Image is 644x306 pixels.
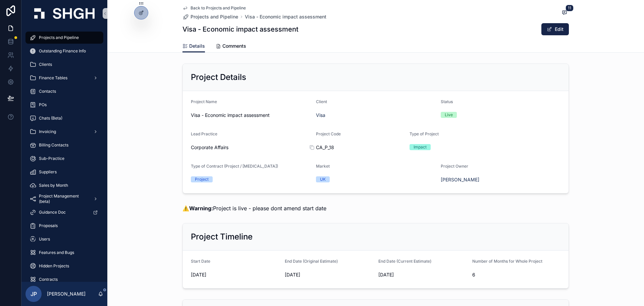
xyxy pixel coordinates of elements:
span: Features and Bugs [39,250,74,255]
span: End Date (Current Estimate) [378,259,431,264]
div: Project [195,176,209,182]
p: [PERSON_NAME] [47,291,86,297]
span: Type of Contract (Project / [MEDICAL_DATA]) [191,164,278,169]
span: Number of Months for Whole Project [472,259,542,264]
a: Contacts [25,85,103,97]
span: End Date (Original Estimate) [285,259,338,264]
a: [PERSON_NAME] [441,176,479,183]
span: Projects and Pipeline [39,35,79,40]
a: Clients [25,58,103,71]
button: 11 [560,9,569,17]
span: Visa - Economic impact assessment [191,112,311,119]
span: Clients [39,62,52,67]
a: Details [182,40,205,53]
span: Projects and Pipeline [191,13,238,20]
div: Live [445,112,453,118]
a: Hidden Projects [25,260,103,272]
span: Project Management (beta) [39,193,88,204]
h1: Visa - Economic impact assessment [182,25,299,34]
span: Status [441,99,453,104]
span: Invoicing [39,129,56,134]
span: Suppliers [39,169,57,175]
a: Outstanding Finance Info [25,45,103,57]
a: Projects and Pipeline [182,13,238,20]
a: Invoicing [25,126,103,138]
span: 6 [472,271,561,278]
a: Comments [216,40,246,53]
span: Outstanding Finance Info [39,48,86,54]
img: App logo [34,8,95,19]
a: Chats (Beta) [25,112,103,124]
span: POs [39,102,47,107]
span: Client [316,99,327,104]
button: Edit [541,23,569,35]
span: [DATE] [191,271,279,278]
span: Project Name [191,99,217,104]
a: Finance Tables [25,72,103,84]
span: ⚠️ Project is live - please dont amend start date [182,205,326,212]
span: 11 [566,5,574,11]
a: Proposals [25,220,103,232]
a: Suppliers [25,166,103,178]
span: Market [316,164,330,169]
div: scrollable content [21,27,107,282]
span: Start Date [191,259,210,264]
a: Users [25,233,103,245]
a: Back to Projects and Pipeline [182,5,246,11]
strong: Warning: [189,205,213,212]
span: Guidance Doc [39,210,66,215]
span: Project Owner [441,164,468,169]
span: Contracts [39,277,58,282]
a: Guidance Doc [25,206,103,218]
span: Corporate Affairs [191,144,228,151]
a: Sales by Month [25,179,103,191]
span: Finance Tables [39,75,67,81]
div: Impact [414,144,427,150]
div: UK [320,176,326,182]
a: POs [25,99,103,111]
span: [DATE] [285,271,373,278]
span: Proposals [39,223,58,228]
h2: Project Details [191,72,246,83]
span: Contacts [39,89,56,94]
span: Back to Projects and Pipeline [191,5,246,11]
span: Details [189,43,205,49]
span: [DATE] [378,271,467,278]
a: Contracts [25,273,103,286]
a: Sub-Practice [25,152,103,165]
span: Hidden Projects [39,263,69,269]
a: Features and Bugs [25,247,103,259]
a: Projects and Pipeline [25,32,103,44]
a: Project Management (beta) [25,193,103,205]
span: CA_P_18 [316,144,405,151]
span: Lead Practice [191,131,217,136]
span: Sub-Practice [39,156,64,161]
span: Sales by Month [39,183,68,188]
span: Comments [222,43,246,49]
a: Visa - Economic impact assessment [245,13,326,20]
span: Users [39,236,50,242]
span: JP [31,290,37,298]
span: Chats (Beta) [39,116,62,121]
span: Project Code [316,131,341,136]
a: Billing Contacts [25,139,103,151]
a: Visa [316,112,325,119]
h2: Project Timeline [191,231,253,242]
span: Billing Contacts [39,142,68,148]
span: Type of Project [410,131,439,136]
